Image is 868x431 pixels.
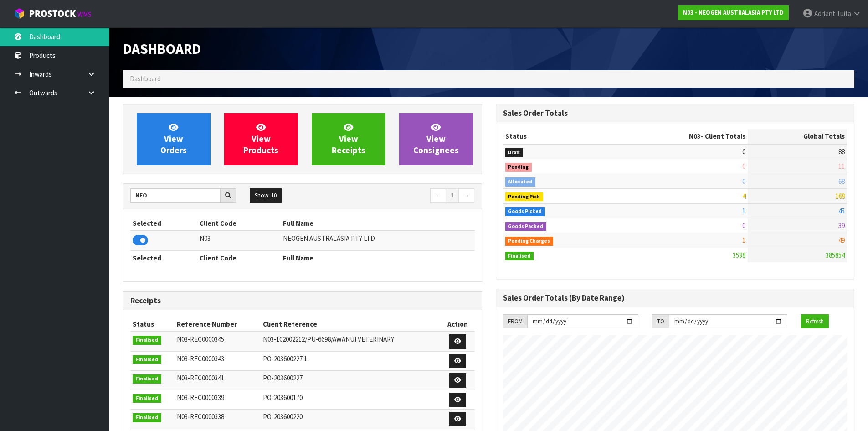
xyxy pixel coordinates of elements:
span: Finalised [133,355,161,364]
button: Show: 10 [250,188,282,203]
a: ViewProducts [224,113,298,165]
span: Pending Pick [505,192,544,202]
span: PO-203600170 [263,393,303,402]
span: Goods Packed [505,222,547,231]
th: Full Name [281,250,475,265]
span: Pending [505,163,532,172]
span: 0 [742,147,745,156]
span: Tuita [837,9,851,18]
span: 3538 [733,251,745,260]
span: 4 [742,192,745,200]
span: View Consignees [413,122,459,156]
span: Dashboard [130,74,161,83]
span: Dashboard [123,40,201,58]
span: Finalised [133,336,161,345]
span: 1 [742,207,745,215]
th: Client Reference [261,317,442,332]
th: Client Code [197,216,281,231]
span: 68 [838,177,845,186]
th: - Client Totals [616,129,748,144]
span: N03-REC0000338 [177,412,224,421]
a: ViewOrders [137,113,211,165]
span: 45 [838,207,845,215]
span: 0 [742,162,745,171]
input: Search clients [130,188,221,203]
span: View Products [243,122,278,156]
h3: Sales Order Totals (By Date Range) [503,294,847,302]
a: N03 - NEOGEN AUSTRALASIA PTY LTD [678,5,789,20]
th: Status [130,317,175,332]
th: Client Code [197,250,281,265]
div: TO [652,314,669,329]
img: cube-alt.png [14,8,25,19]
h3: Receipts [130,296,475,305]
span: 49 [838,236,845,244]
span: PO-203600220 [263,412,303,421]
th: Full Name [281,216,475,231]
span: View Receipts [332,122,365,156]
td: NEOGEN AUSTRALASIA PTY LTD [281,231,475,250]
span: N03-REC0000345 [177,335,224,343]
a: ViewConsignees [399,113,473,165]
span: Goods Picked [505,207,545,216]
span: N03-REC0000341 [177,374,224,382]
a: ← [430,188,446,203]
th: Selected [130,216,197,231]
span: Finalised [505,252,534,261]
th: Global Totals [748,129,847,144]
a: ViewReceipts [312,113,385,165]
td: N03 [197,231,281,250]
span: 1 [742,236,745,244]
span: Finalised [133,394,161,403]
span: 0 [742,177,745,186]
span: 88 [838,147,845,156]
small: WMS [77,10,92,19]
th: Status [503,129,616,144]
th: Selected [130,250,197,265]
th: Reference Number [175,317,261,332]
span: Finalised [133,413,161,422]
span: Allocated [505,177,536,187]
strong: N03 - NEOGEN AUSTRALASIA PTY LTD [683,9,784,16]
span: Adrient [814,9,835,18]
span: Finalised [133,374,161,384]
button: Refresh [801,314,829,329]
span: 11 [838,162,845,171]
div: FROM [503,314,527,329]
span: 169 [835,192,845,200]
span: Draft [505,148,524,157]
span: N03-REC0000339 [177,393,224,402]
span: 385854 [826,251,845,260]
span: PO-203600227 [263,374,303,382]
span: 0 [742,221,745,230]
a: → [458,188,474,203]
span: N03-102002212/PU-6698/AWANUI VETERINARY [263,335,394,343]
h3: Sales Order Totals [503,109,847,118]
span: ProStock [29,8,76,20]
span: 39 [838,221,845,230]
nav: Page navigation [309,188,475,204]
th: Action [441,317,474,332]
span: PO-203600227.1 [263,354,307,363]
span: N03 [689,132,701,140]
span: View Orders [160,122,187,156]
span: Pending Charges [505,237,554,246]
a: 1 [446,188,459,203]
span: N03-REC0000343 [177,354,224,363]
